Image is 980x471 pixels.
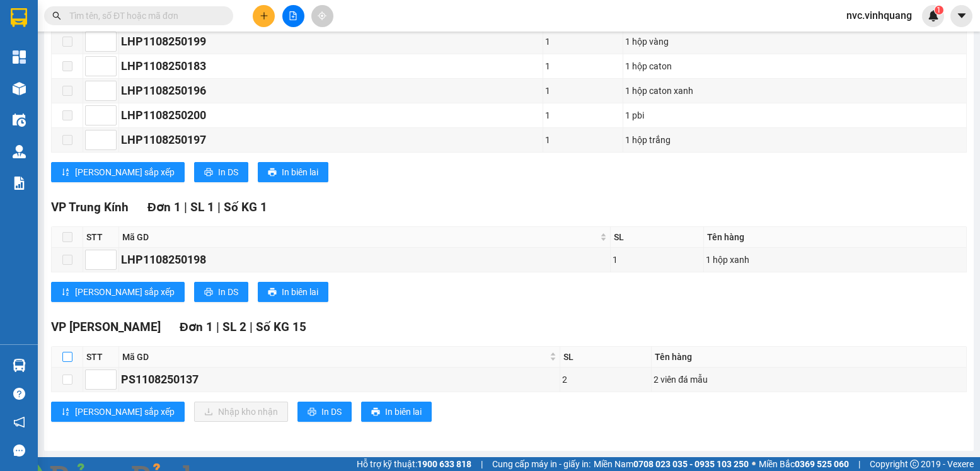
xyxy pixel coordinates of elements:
button: printerIn biên lai [258,282,328,302]
strong: 0708 023 035 - 0935 103 250 [633,459,749,469]
span: 1 [937,6,941,15]
div: 1 hộp vàng [625,35,964,49]
div: LHP1108250183 [121,57,541,75]
button: file-add [282,5,304,27]
span: | [858,457,860,471]
span: question-circle [13,388,25,400]
span: [PERSON_NAME] sắp xếp [75,405,175,419]
span: Số KG 15 [256,320,306,334]
span: Đơn 1 [180,320,213,334]
th: STT [83,347,119,368]
span: [PERSON_NAME] sắp xếp [75,285,175,299]
div: PS1108250137 [121,371,558,388]
button: printerIn DS [297,402,352,422]
span: aim [318,11,326,20]
span: printer [268,168,277,178]
strong: 1900 633 818 [417,459,471,469]
span: sort-ascending [61,288,70,298]
span: plus [260,11,268,20]
span: | [217,200,221,214]
span: sort-ascending [61,168,70,178]
td: LHP1108250196 [119,79,543,103]
div: LHP1108250199 [121,33,541,50]
div: 1 [545,108,621,122]
div: 1 [613,253,701,267]
span: notification [13,416,25,428]
img: logo-vxr [11,8,27,27]
span: VP [PERSON_NAME] [51,320,161,334]
span: In biên lai [282,165,318,179]
span: nvc.vinhquang [836,8,922,23]
span: Miền Nam [594,457,749,471]
button: printerIn biên lai [361,402,432,422]
td: LHP1108250198 [119,248,611,272]
div: 1 [545,35,621,49]
td: LHP1108250199 [119,30,543,54]
span: Đơn 1 [147,200,181,214]
span: In DS [218,165,238,179]
img: dashboard-icon [13,50,26,64]
span: message [13,445,25,456]
div: LHP1108250197 [121,131,541,149]
img: icon-new-feature [928,10,939,21]
span: sort-ascending [61,407,70,417]
div: 1 pbi [625,108,964,122]
span: SL 2 [222,320,246,334]
span: file-add [289,11,297,20]
div: 2 viên đá mẫu [654,373,964,387]
input: Tìm tên, số ĐT hoặc mã đơn [69,9,218,23]
span: Mã GD [122,230,597,244]
span: VP Trung Kính [51,200,129,214]
button: sort-ascending[PERSON_NAME] sắp xếp [51,402,185,422]
span: Cung cấp máy in - giấy in: [492,457,591,471]
span: printer [308,407,316,417]
th: Tên hàng [652,347,967,368]
div: 1 [545,59,621,73]
span: printer [268,288,277,298]
img: warehouse-icon [13,113,26,127]
button: printerIn biên lai [258,162,328,182]
span: | [481,457,483,471]
button: downloadNhập kho nhận [194,402,288,422]
td: LHP1108250197 [119,128,543,153]
span: search [52,11,61,20]
span: In DS [218,285,238,299]
div: LHP1108250196 [121,82,541,100]
span: Miền Bắc [759,457,849,471]
button: plus [253,5,275,27]
span: | [184,200,187,214]
sup: 1 [935,6,943,15]
strong: 0369 525 060 [795,459,849,469]
div: 1 [545,133,621,147]
span: | [216,320,219,334]
div: 1 hộp caton xanh [625,84,964,98]
button: printerIn DS [194,162,248,182]
span: In DS [321,405,342,419]
img: warehouse-icon [13,82,26,95]
span: SL 1 [190,200,214,214]
button: sort-ascending[PERSON_NAME] sắp xếp [51,162,185,182]
span: ⚪️ [752,462,756,467]
div: 1 hộp trắng [625,133,964,147]
div: 1 hộp xanh [706,253,964,267]
span: Hỗ trợ kỹ thuật: [357,457,471,471]
button: caret-down [950,5,972,27]
div: 1 hộp caton [625,59,964,73]
img: solution-icon [13,177,26,190]
th: STT [83,227,119,248]
div: LHP1108250200 [121,107,541,124]
button: sort-ascending[PERSON_NAME] sắp xếp [51,282,185,302]
span: caret-down [956,10,967,21]
td: PS1108250137 [119,368,560,392]
img: warehouse-icon [13,145,26,158]
span: [PERSON_NAME] sắp xếp [75,165,175,179]
div: 2 [562,373,649,387]
td: LHP1108250200 [119,103,543,128]
td: LHP1108250183 [119,54,543,79]
span: Số KG 1 [224,200,267,214]
span: copyright [910,460,919,468]
button: aim [311,5,333,27]
span: In biên lai [282,285,318,299]
button: printerIn DS [194,282,248,302]
div: 1 [545,84,621,98]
